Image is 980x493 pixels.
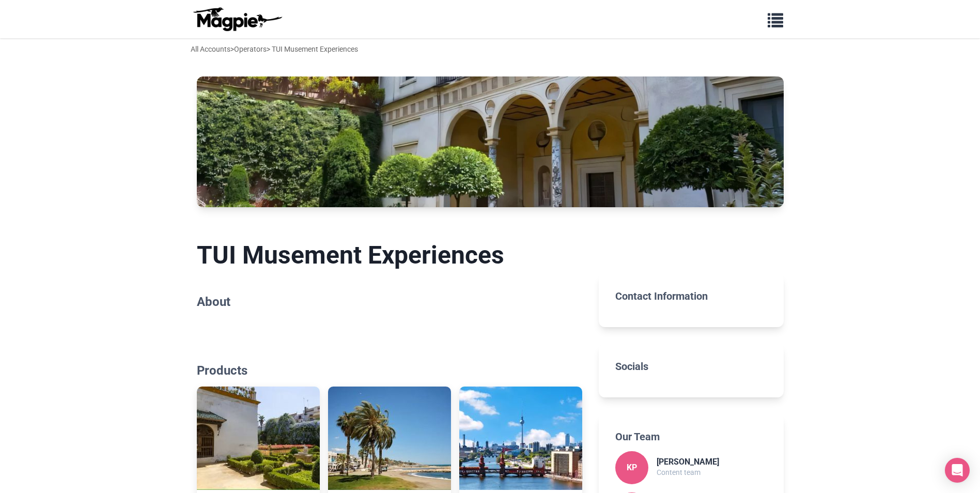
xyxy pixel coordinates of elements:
[191,45,230,53] a: All Accounts
[197,76,784,207] img: TUI Musement Experiences
[459,387,582,490] img: Berlin City Highlights Walking Tour Experience
[328,387,451,490] img: Tour at Malaga Fishing Scene with Cooking Workshop
[615,360,767,373] h2: Socials
[615,451,648,484] div: KP
[197,363,583,378] h2: Products
[657,467,719,478] p: Content team
[197,240,583,270] h1: TUI Musement Experiences
[945,458,970,483] div: Open Intercom Messenger
[197,387,320,490] img: Seville Aristocratic Mansions and Gardens Experience
[191,43,358,55] div: > > TUI Musement Experiences
[615,430,767,443] h2: Our Team
[191,7,284,32] img: logo-ab69f6fb50320c5b225c76a69d11143b.png
[615,290,767,302] h2: Contact Information
[234,45,267,53] a: Operators
[197,295,583,310] h2: About
[657,457,719,467] h3: [PERSON_NAME]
